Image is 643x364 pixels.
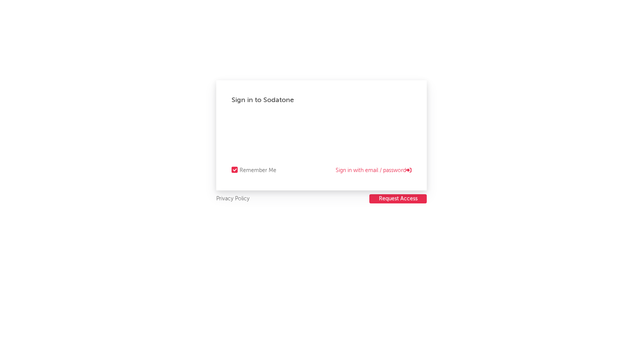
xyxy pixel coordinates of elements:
[240,166,276,175] div: Remember Me
[216,194,250,204] a: Privacy Policy
[232,96,411,105] div: Sign in to Sodatone
[336,166,411,175] a: Sign in with email / password
[369,194,427,203] button: Request Access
